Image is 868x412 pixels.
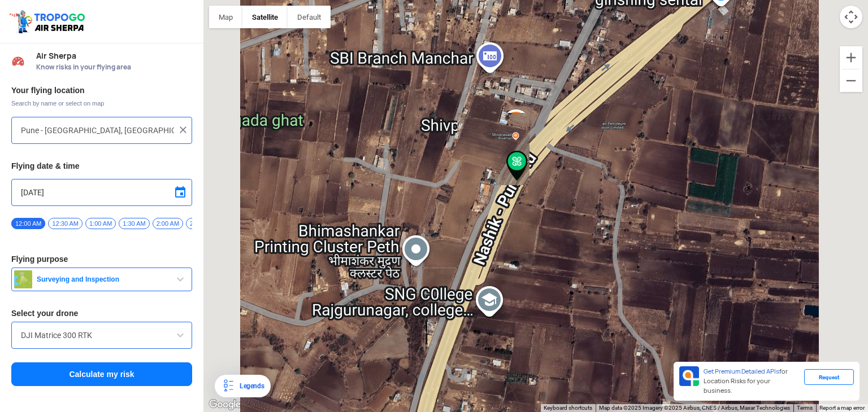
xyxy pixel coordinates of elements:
[21,186,183,199] input: Select Date
[85,218,116,229] span: 1:00 AM
[14,270,32,288] img: survey.png
[48,218,82,229] span: 12:30 AM
[804,369,854,385] div: Request
[11,86,192,94] h3: Your flying location
[699,366,804,396] div: for Location Risks for your business.
[819,405,865,411] a: Report a map error
[36,51,192,60] span: Air Sherpa
[235,379,264,393] div: Legends
[32,275,173,284] span: Surveying and Inspection
[840,46,862,69] button: Zoom in
[222,379,235,393] img: Legends
[544,404,592,412] button: Keyboard shortcuts
[11,162,192,170] h3: Flying date & time
[599,405,790,411] span: Map data ©2025 Imagery ©2025 Airbus, CNES / Airbus, Maxar Technologies
[11,54,25,68] img: Risk Scores
[840,6,862,28] button: Map camera controls
[797,405,813,411] a: Terms
[8,8,89,34] img: ic_tgdronemaps.svg
[840,69,862,92] button: Zoom out
[21,124,174,137] input: Search your flying location
[679,366,699,386] img: Premium APIs
[177,124,189,135] img: ic_close.png
[11,255,192,263] h3: Flying purpose
[21,328,183,342] input: Search by name or Brand
[206,397,244,412] a: Open this area in Google Maps (opens a new window)
[11,218,45,229] span: 12:00 AM
[36,63,192,72] span: Know risks in your flying area
[11,99,192,108] span: Search by name or select on map
[11,309,192,317] h3: Select your drone
[11,268,192,291] button: Surveying and Inspection
[11,362,192,386] button: Calculate my risk
[206,397,244,412] img: Google
[242,6,288,28] button: Show satellite imagery
[704,367,779,375] span: Get Premium Detailed APIs
[153,218,183,229] span: 2:00 AM
[186,218,216,229] span: 2:30 AM
[209,6,242,28] button: Show street map
[119,218,149,229] span: 1:30 AM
